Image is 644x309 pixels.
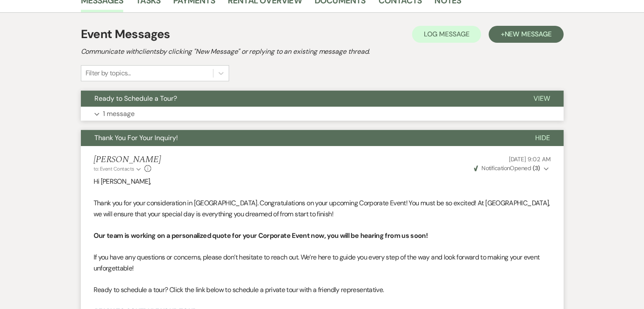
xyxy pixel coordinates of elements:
span: Ready to Schedule a Tour? [94,94,177,103]
strong: Our team is working on a personalized quote for your Corporate Event now, you will be hearing fro... [94,231,428,240]
span: View [533,94,550,103]
span: to: Event Contacts [94,166,134,172]
div: Filter by topics... [86,68,131,78]
h5: [PERSON_NAME] [94,154,161,165]
button: Ready to Schedule a Tour? [81,91,520,107]
button: to: Event Contacts [94,165,142,173]
button: Log Message [412,26,481,43]
p: Hi [PERSON_NAME], [94,176,551,187]
strong: ( 3 ) [532,164,540,172]
span: Thank you for your consideration in [GEOGRAPHIC_DATA]. Congratulations on your upcoming Corporate... [94,199,550,218]
button: NotificationOpened (3) [473,164,551,173]
button: Thank You For Your Inquiry! [81,130,522,146]
h2: Communicate with clients by clicking "New Message" or replying to an existing message thread. [81,47,564,57]
span: Ready to schedule a tour? Click the link below to schedule a private tour with a friendly represe... [94,285,384,294]
span: Log Message [424,30,469,39]
button: +New Message [489,26,563,43]
p: If you have any questions or concerns, please don’t hesitate to reach out. We’re here to guide yo... [94,252,551,273]
span: Thank You For Your Inquiry! [94,133,178,142]
button: Hide [522,130,564,146]
span: [DATE] 9:02 AM [509,155,550,163]
span: New Message [504,30,551,39]
span: Notification [481,164,510,172]
h1: Event Messages [81,25,170,43]
button: View [520,91,564,107]
button: 1 message [81,107,564,121]
span: Opened [474,164,540,172]
p: 1 message [103,108,135,119]
span: Hide [535,133,550,142]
